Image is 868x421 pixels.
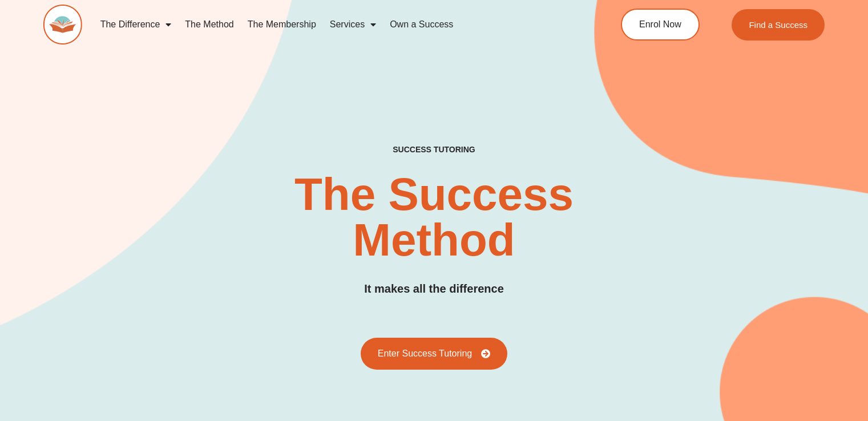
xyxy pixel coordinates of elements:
[383,11,460,38] a: Own a Success
[257,172,611,263] h2: The Success Method
[378,349,472,358] span: Enter Success Tutoring
[361,338,507,370] a: Enter Success Tutoring
[318,145,550,155] h4: SUCCESS TUTORING​
[639,20,681,29] span: Enrol Now
[178,11,240,38] a: The Method
[749,21,808,29] span: Find a Success
[241,11,323,38] a: The Membership
[94,11,576,38] nav: Menu
[621,9,700,41] a: Enrol Now
[94,11,179,38] a: The Difference
[323,11,383,38] a: Services
[364,280,504,298] h3: It makes all the difference
[732,9,825,41] a: Find a Success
